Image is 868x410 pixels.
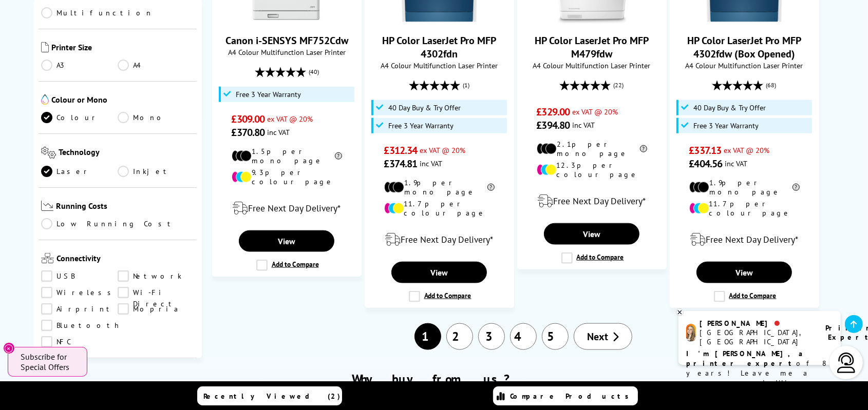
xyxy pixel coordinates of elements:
a: Bluetooth [41,320,121,331]
li: 1.5p per mono page [232,147,342,165]
a: Wi-Fi Direct [118,287,194,298]
a: 2 [446,323,473,350]
li: 11.7p per colour page [384,199,495,218]
li: 9.3p per colour page [232,168,342,186]
span: (68) [766,75,777,95]
span: 40 Day Buy & Try Offer [693,104,766,112]
span: inc VAT [725,159,747,168]
a: View [391,262,487,283]
img: amy-livechat.png [686,324,696,342]
a: Next [574,323,632,350]
span: Recently Viewed (2) [204,392,341,401]
span: ex VAT @ 20% [420,145,465,155]
label: Add to Compare [714,291,777,302]
a: View [696,262,792,283]
span: Free 3 Year Warranty [236,90,301,99]
h2: Why buy from us? [49,371,819,387]
a: View [544,223,639,245]
span: (22) [614,75,624,95]
img: user-headset-light.svg [836,353,857,373]
a: Network [118,270,194,282]
a: A4 [118,60,194,71]
li: 1.9p per mono page [689,178,800,197]
a: Airprint [41,303,118,315]
span: A4 Colour Multifunction Laser Printer [370,61,508,70]
a: Canon i-SENSYS MF752Cdw [225,34,348,47]
span: A4 Colour Multifunction Laser Printer [523,61,661,70]
span: Free 3 Year Warranty [388,122,454,130]
span: (40) [309,62,319,82]
a: USB [41,270,118,282]
a: HP Color LaserJet Pro MFP 4302fdn [401,15,478,26]
li: 11.7p per colour page [689,199,800,218]
span: £374.81 [384,157,418,170]
a: Low Running Cost [41,218,194,229]
b: I'm [PERSON_NAME], a printer expert [686,349,806,368]
span: £337.13 [689,144,722,157]
img: Connectivity [41,253,54,263]
span: ex VAT @ 20% [724,145,769,155]
span: 40 Day Buy & Try Offer [388,104,461,112]
span: Subscribe for Special Offers [21,352,77,372]
span: Free 3 Year Warranty [693,122,759,130]
label: Add to Compare [561,252,624,264]
label: Add to Compare [409,291,471,302]
a: Mopria [118,303,194,315]
label: Add to Compare [256,260,319,271]
span: £312.34 [384,144,418,157]
a: HP Color LaserJet Pro MFP M479fdw [553,15,630,26]
a: HP Color LaserJet Pro MFP 4302fdw (Box Opened) [687,34,801,61]
a: Multifunction [41,7,153,18]
span: Connectivity [56,253,194,265]
a: HP Color LaserJet Pro MFP 4302fdn [382,34,496,61]
a: 5 [542,323,569,350]
div: modal_delivery [675,225,814,254]
span: Compare Products [510,392,634,401]
a: Inkjet [118,166,194,177]
span: Colour or Mono [51,94,194,107]
span: ex VAT @ 20% [267,114,313,124]
span: inc VAT [420,159,442,168]
span: A4 Colour Multifunction Laser Printer [218,47,356,57]
span: £370.80 [232,126,265,139]
a: Wireless [41,287,118,298]
img: Printer Size [41,42,49,52]
span: £404.56 [689,157,723,170]
a: 3 [478,323,505,350]
a: Recently Viewed (2) [197,386,342,405]
a: 4 [510,323,537,350]
div: modal_delivery [218,194,356,223]
div: [GEOGRAPHIC_DATA], [GEOGRAPHIC_DATA] [700,328,813,346]
li: 2.1p per mono page [537,140,647,158]
a: View [239,230,334,252]
a: NFC [41,336,118,347]
img: Running Costs [41,201,53,211]
div: modal_delivery [523,187,661,216]
div: modal_delivery [370,225,508,254]
span: £309.00 [232,112,265,126]
span: (1) [463,75,469,95]
li: 1.9p per mono page [384,178,495,197]
li: 12.3p per colour page [537,161,647,179]
span: inc VAT [572,120,595,130]
p: of 8 years! Leave me a message and I'll respond ASAP [686,349,833,398]
button: Close [3,342,15,354]
span: Running Costs [56,201,194,213]
a: A3 [41,60,118,71]
span: £329.00 [537,105,570,119]
span: Technology [59,147,194,161]
a: Laser [41,166,118,177]
span: £394.80 [537,119,570,132]
div: [PERSON_NAME] [700,319,813,328]
span: ex VAT @ 20% [572,107,618,116]
img: Technology [41,147,56,159]
span: inc VAT [267,127,290,137]
a: Mono [118,112,194,123]
span: Printer Size [51,42,194,54]
a: HP Color LaserJet Pro MFP 4302fdw (Box Opened) [706,15,783,26]
img: Colour or Mono [41,94,49,105]
a: HP Color LaserJet Pro MFP M479fdw [535,34,649,61]
a: Colour [41,112,118,123]
a: Canon i-SENSYS MF752Cdw [248,15,325,26]
a: Compare Products [493,386,638,405]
